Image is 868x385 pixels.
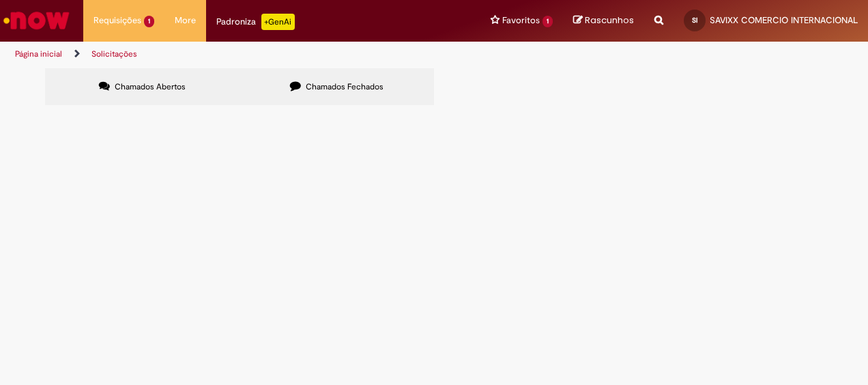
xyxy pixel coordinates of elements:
[10,42,568,67] ul: Trilhas de página
[175,14,196,27] span: More
[1,7,72,34] img: ServiceNow
[261,14,295,30] p: +GenAi
[15,48,62,59] a: Página inicial
[710,14,858,26] span: SAVIXX COMERCIO INTERNACIONAL
[93,14,141,27] span: Requisições
[306,81,384,92] span: Chamados Fechados
[216,14,295,30] div: Padroniza
[91,48,137,59] a: Solicitações
[115,81,186,92] span: Chamados Abertos
[144,16,154,27] span: 1
[542,16,553,27] span: 1
[692,16,697,25] span: SI
[502,14,540,27] span: Favoritos
[573,14,634,27] a: Rascunhos
[585,14,634,27] span: Rascunhos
